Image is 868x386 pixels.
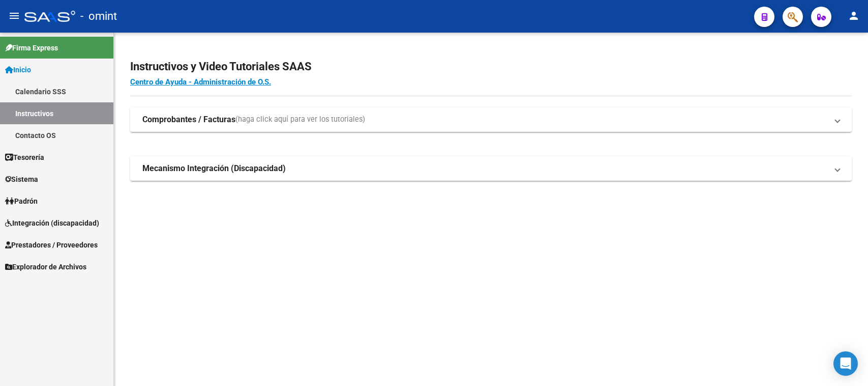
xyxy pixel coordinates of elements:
span: Sistema [5,174,38,185]
h2: Instructivos y Video Tutoriales SAAS [130,57,852,76]
span: Prestadores / Proveedores [5,239,98,251]
mat-expansion-panel-header: Comprobantes / Facturas(haga click aquí para ver los tutoriales) [130,107,852,132]
span: Padrón [5,196,38,207]
span: - omint [80,5,117,27]
span: Integración (discapacidad) [5,217,99,229]
span: Inicio [5,64,31,75]
strong: Mecanismo Integración (Discapacidad) [142,163,286,174]
span: Explorador de Archivos [5,261,86,272]
div: Open Intercom Messenger [833,351,858,376]
mat-icon: menu [8,10,20,22]
span: (haga click aquí para ver los tutoriales) [235,114,365,125]
mat-expansion-panel-header: Mecanismo Integración (Discapacidad) [130,156,852,181]
span: Tesorería [5,152,44,163]
mat-icon: person [848,10,860,22]
a: Centro de Ayuda - Administración de O.S. [130,77,271,87]
span: Firma Express [5,42,58,53]
strong: Comprobantes / Facturas [142,114,235,125]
